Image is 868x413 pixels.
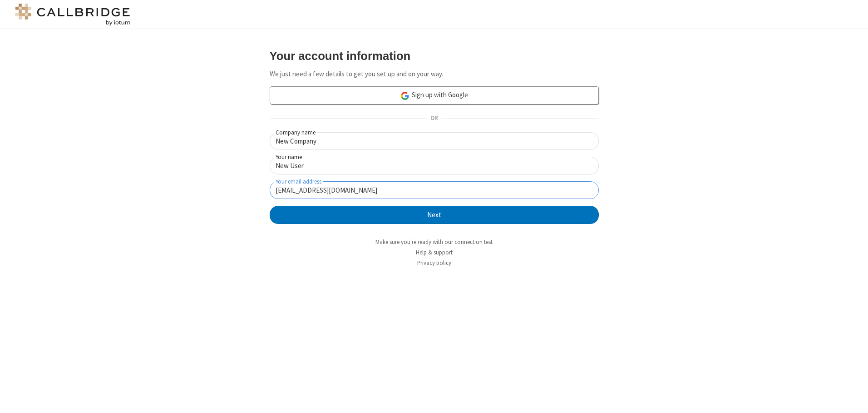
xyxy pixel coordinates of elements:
[427,112,441,125] span: OR
[270,86,599,104] a: Sign up with Google
[14,4,132,25] img: logo@2x.png
[270,69,599,80] p: We just need a few details to get you set up and on your way.
[270,132,599,150] input: Company name
[270,157,599,174] input: Your name
[270,206,599,224] button: Next
[417,259,451,267] a: Privacy policy
[416,249,453,256] a: Help & support
[270,50,599,62] h3: Your account information
[270,181,599,199] input: Your email address
[400,91,410,101] img: google-icon.png
[375,238,493,246] a: Make sure you're ready with our connection test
